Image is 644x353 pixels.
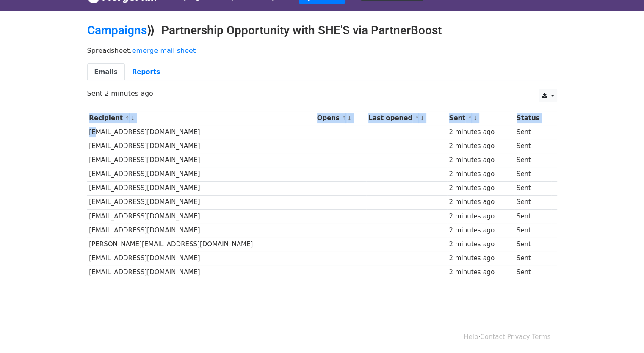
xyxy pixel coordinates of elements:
div: 2 minutes ago [449,127,512,137]
td: [EMAIL_ADDRESS][DOMAIN_NAME] [87,251,315,265]
td: Sent [514,237,552,251]
td: [EMAIL_ADDRESS][DOMAIN_NAME] [87,265,315,279]
td: Sent [514,139,552,153]
div: 2 minutes ago [449,155,512,165]
td: [EMAIL_ADDRESS][DOMAIN_NAME] [87,125,315,139]
a: ↓ [473,115,478,121]
div: 2 minutes ago [449,268,512,277]
div: 聊天小组件 [602,312,644,353]
td: [EMAIL_ADDRESS][DOMAIN_NAME] [87,139,315,153]
a: Help [464,333,478,341]
td: Sent [514,153,552,167]
td: [EMAIL_ADDRESS][DOMAIN_NAME] [87,153,315,167]
a: Reports [125,63,167,81]
a: ↓ [130,115,135,121]
td: Sent [514,181,552,195]
a: ↑ [125,115,130,121]
a: Contact [480,333,505,341]
th: Status [514,111,552,125]
div: 2 minutes ago [449,197,512,207]
td: [EMAIL_ADDRESS][DOMAIN_NAME] [87,181,315,195]
div: 2 minutes ago [449,212,512,221]
td: [EMAIL_ADDRESS][DOMAIN_NAME] [87,209,315,223]
td: Sent [514,125,552,139]
div: 2 minutes ago [449,240,512,249]
td: [EMAIL_ADDRESS][DOMAIN_NAME] [87,167,315,181]
a: ↑ [342,115,346,121]
a: ↑ [415,115,419,121]
a: Privacy [507,333,530,341]
th: Last opened [366,111,447,125]
p: Sent 2 minutes ago [87,89,557,98]
a: ↓ [420,115,425,121]
td: Sent [514,251,552,265]
p: Spreadsheet: [87,46,557,55]
div: 2 minutes ago [449,169,512,179]
td: Sent [514,209,552,223]
td: Sent [514,167,552,181]
a: ↓ [347,115,352,121]
td: [EMAIL_ADDRESS][DOMAIN_NAME] [87,223,315,237]
div: 2 minutes ago [449,183,512,193]
th: Opens [315,111,367,125]
a: ↑ [468,115,473,121]
a: Terms [532,333,550,341]
th: Recipient [87,111,315,125]
a: emerge mail sheet [132,47,196,55]
td: Sent [514,265,552,279]
td: Sent [514,223,552,237]
td: [EMAIL_ADDRESS][DOMAIN_NAME] [87,195,315,209]
iframe: Chat Widget [602,312,644,353]
div: 2 minutes ago [449,226,512,235]
div: 2 minutes ago [449,254,512,263]
th: Sent [447,111,514,125]
td: [PERSON_NAME][EMAIL_ADDRESS][DOMAIN_NAME] [87,237,315,251]
td: Sent [514,195,552,209]
h2: ⟫ Partnership Opportunity with SHE'S via PartnerBoost [87,23,557,38]
a: Campaigns [87,23,147,37]
a: Emails [87,63,125,81]
div: 2 minutes ago [449,141,512,151]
